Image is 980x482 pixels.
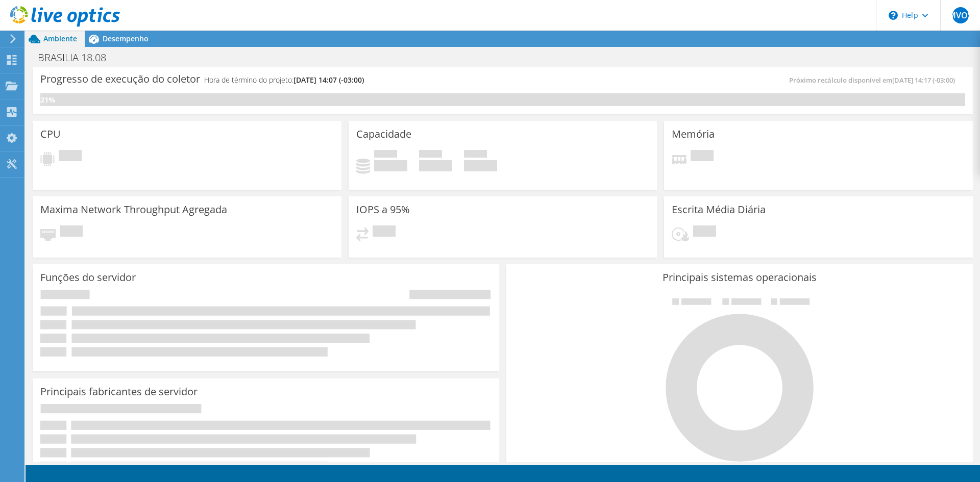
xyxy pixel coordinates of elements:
[40,129,61,140] h3: CPU
[514,272,965,283] h3: Principais sistemas operacionais
[356,129,411,140] h3: Capacidade
[892,75,955,85] span: [DATE] 14:17 (-03:00)
[464,160,497,171] h4: 0 GiB
[204,74,364,86] h4: Hora de término do projeto:
[373,225,396,239] span: Pendente
[103,34,149,43] span: Desempenho
[33,52,122,63] h1: BRASILIA 18.08
[374,150,397,160] span: Usado
[419,160,452,171] h4: 0 GiB
[60,225,83,239] span: Pendente
[293,75,364,85] span: [DATE] 14:07 (-03:00)
[40,272,136,283] h3: Funções do servidor
[374,160,407,171] h4: 0 GiB
[889,11,898,20] svg: \n
[40,386,198,397] h3: Principais fabricantes de servidor
[464,150,487,160] span: Total
[40,204,227,215] h3: Maxima Network Throughput Agregada
[356,204,410,215] h3: IOPS a 95%
[693,225,716,239] span: Pendente
[672,129,715,140] h3: Memória
[789,75,960,85] span: Próximo recálculo disponível em
[691,150,714,164] span: Pendente
[952,7,969,23] span: MVOS
[419,150,442,160] span: Disponível
[59,150,82,164] span: Pendente
[43,34,77,43] span: Ambiente
[672,204,766,215] h3: Escrita Média Diária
